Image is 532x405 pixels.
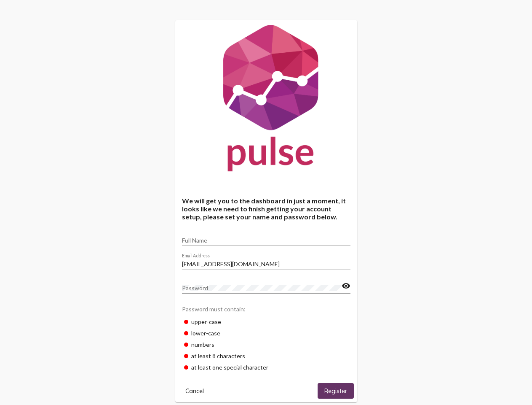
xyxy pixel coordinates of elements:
[179,383,211,399] button: Cancel
[342,281,350,291] mat-icon: visibility
[185,387,204,395] span: Cancel
[175,20,357,180] img: Pulse For Good Logo
[318,383,354,399] button: Register
[182,362,350,373] div: at least one special character
[182,316,350,327] div: upper-case
[182,197,350,221] h4: We will get you to the dashboard in just a moment, it looks like we need to finish getting your a...
[182,301,350,316] div: Password must contain:
[182,339,350,350] div: numbers
[182,350,350,362] div: at least 8 characters
[324,387,347,395] span: Register
[182,327,350,339] div: lower-case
